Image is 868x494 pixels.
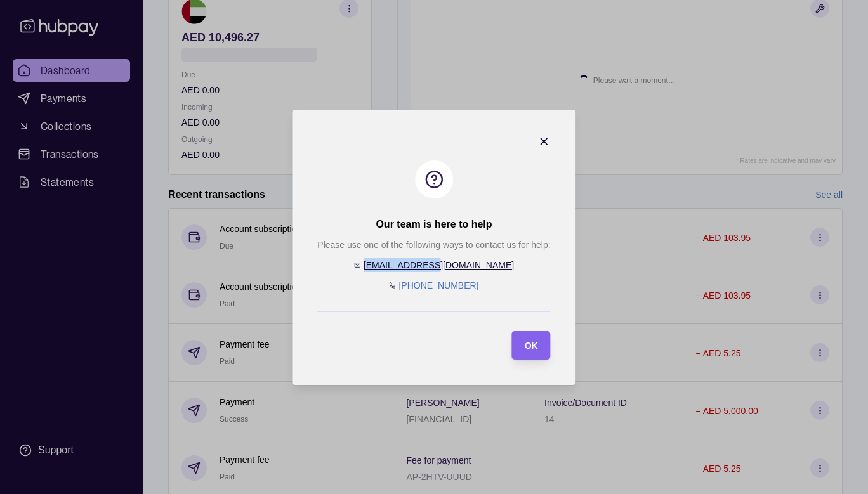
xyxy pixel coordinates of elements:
[364,260,514,270] a: [EMAIL_ADDRESS][DOMAIN_NAME]
[317,238,550,252] p: Please use one of the following ways to contact us for help:
[512,331,551,360] button: OK
[525,341,538,351] span: OK
[376,218,492,231] h2: Our team is here to help
[398,280,478,290] a: [PHONE_NUMBER]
